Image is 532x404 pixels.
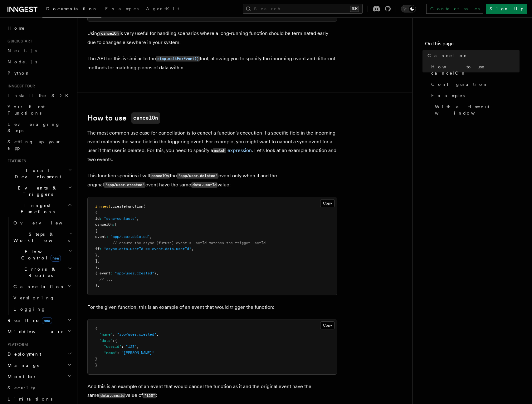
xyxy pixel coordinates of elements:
[5,22,73,34] a: Home
[156,271,159,275] span: ,
[5,348,73,360] button: Deployment
[5,90,73,101] a: Install the SDK
[7,139,61,150] span: Setting up your app
[51,255,61,262] span: new
[11,292,73,303] a: Versioning
[5,382,73,393] a: Security
[5,56,73,67] a: Node.js
[5,159,26,164] span: Features
[7,48,37,53] span: Next.js
[5,182,73,200] button: Events & Triggers
[150,234,152,239] span: ,
[113,338,115,343] span: :
[5,326,73,337] button: Middleware
[95,253,97,257] span: }
[5,101,73,119] a: Your first Functions
[104,182,145,188] code: "app/user.created"
[100,332,113,337] span: "name"
[117,351,119,355] span: :
[95,216,100,221] span: id
[113,222,115,227] span: :
[121,344,124,349] span: :
[11,283,65,290] span: Cancellation
[137,344,139,349] span: ,
[110,234,150,239] span: "app/user.deleted"
[113,241,266,245] span: // ensure the async (future) event's userId matches the trigger userId
[7,59,37,64] span: Node.js
[5,317,52,323] span: Realtime
[5,371,73,382] button: Monitor
[435,104,520,116] span: With a timeout window
[100,338,113,343] span: "data"
[110,271,113,275] span: :
[95,259,97,263] span: ]
[87,29,337,47] p: Using is very useful for handling scenarios where a long-running function should be terminated ea...
[11,264,73,281] button: Errors & Retries
[95,210,97,214] span: {
[13,307,46,312] span: Logging
[243,4,363,14] button: Search...⌘K
[5,45,73,56] a: Next.js
[143,393,156,398] code: "123"
[100,216,102,221] span: :
[320,199,335,207] button: Copy
[11,303,73,315] a: Logging
[115,338,117,343] span: {
[104,351,117,355] span: "name"
[13,295,55,300] span: Versioning
[5,119,73,136] a: Leveraging Steps
[97,253,100,257] span: ,
[137,216,139,221] span: ,
[87,303,337,312] p: For the given function, this is an example of an event that would trigger the function:
[5,328,64,335] span: Middleware
[95,363,97,367] span: }
[7,385,35,390] span: Security
[11,281,73,292] button: Cancellation
[100,277,113,282] span: // ...
[87,54,337,72] p: The API for this is similar to the tool, allowing you to specify the incoming event and different...
[5,67,73,79] a: Python
[5,342,28,347] span: Platform
[11,246,73,264] button: Flow Controlnew
[156,56,200,62] code: step.waitForEvent()
[104,344,121,349] span: "userId"
[95,271,110,275] span: { event
[425,50,520,61] a: Cancel on
[5,202,67,215] span: Inngest Functions
[104,247,191,251] span: "async.data.userId == event.data.userId"
[87,112,160,124] a: How to usecancelOn
[101,2,142,17] a: Examples
[191,247,193,251] span: ,
[113,332,115,337] span: :
[95,229,97,233] span: {
[95,234,106,239] span: event
[5,360,73,371] button: Manage
[320,321,335,329] button: Copy
[95,247,100,251] span: if
[426,4,483,14] a: Contact sales
[97,259,100,263] span: ,
[7,104,45,116] span: Your first Functions
[126,344,137,349] span: "123"
[46,6,98,11] span: Documentation
[105,6,139,11] span: Examples
[99,393,125,398] code: data.userId
[5,84,35,89] span: Inngest tour
[100,31,120,36] code: cancelOn
[7,93,72,98] span: Install the SDK
[156,332,159,337] span: ,
[350,6,359,12] kbd: ⌘K
[5,39,32,44] span: Quick start
[117,332,156,337] span: "app/user.created"
[142,2,183,17] a: AgentKit
[429,79,520,90] a: Configuration
[87,171,337,190] p: This function specifies it will the event only when it and the original event have the same value:
[115,222,117,227] span: [
[5,217,73,315] div: Inngest Functions
[42,2,101,17] a: Documentation
[154,271,156,275] span: }
[431,64,520,76] span: How to use cancelOn
[143,204,145,209] span: (
[115,271,154,275] span: "app/user.created"
[7,71,30,76] span: Python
